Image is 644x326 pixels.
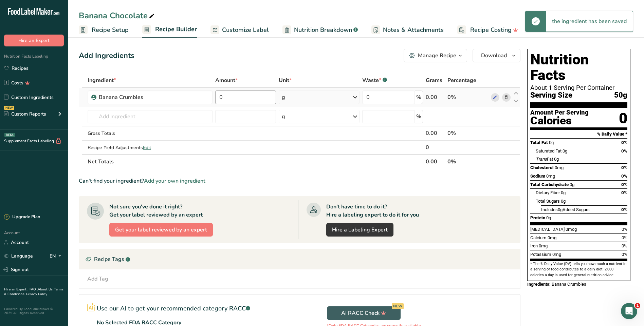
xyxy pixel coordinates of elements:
[326,223,393,237] a: Hire a Labeling Expert
[621,190,627,195] span: 0%
[621,174,627,179] span: 0%
[536,157,553,162] span: Fat
[326,203,419,219] div: Don't have time to do it? Hire a labeling expert to do it for you
[530,215,545,220] span: Protein
[622,252,627,257] span: 0%
[546,11,633,32] div: the ingredient has been saved
[536,148,562,154] span: Saturated Fat
[79,249,520,269] div: Recipe Tags
[530,235,547,240] span: Calcium
[30,287,38,292] a: FAQ .
[536,157,547,162] i: Trans
[327,306,401,320] button: AI RACC Check NEW
[279,76,292,84] span: Unit
[561,199,566,204] span: 0g
[88,110,213,123] input: Add Ingredient
[426,143,445,151] div: 0
[155,25,197,34] span: Recipe Builder
[621,182,627,187] span: 0%
[447,93,488,101] div: 0%
[87,275,108,283] div: Add Tag
[527,282,551,287] span: Ingredients:
[530,91,572,100] span: Serving Size
[473,49,520,62] button: Download
[552,282,586,287] span: Banana Crumbles
[635,303,640,308] span: 1
[561,190,566,195] span: 0g
[371,22,444,38] a: Notes & Attachments
[4,214,40,221] div: Upgrade Plan
[530,109,589,116] div: Amount Per Serving
[548,235,556,240] span: 0mg
[142,22,197,38] a: Recipe Builder
[536,199,560,204] span: Total Sugars
[621,165,627,170] span: 0%
[4,133,15,137] div: BETA
[530,252,551,257] span: Potassium
[546,174,555,179] span: 0mg
[530,130,627,138] section: % Daily Value *
[282,22,358,38] a: Nutrition Breakdown
[383,25,444,35] span: Notes & Attachments
[79,22,129,38] a: Recipe Setup
[446,154,489,168] th: 0%
[88,144,213,151] div: Recipe Yield Adjustments
[50,252,64,260] div: EN
[4,250,33,262] a: Language
[79,9,156,22] div: Banana Chocolate
[621,207,627,212] span: 0%
[86,154,424,168] th: Net Totals
[530,116,589,126] div: Calories
[563,148,567,154] span: 0g
[143,144,151,151] span: Edit
[566,227,577,232] span: 0mcg
[99,93,184,101] div: Banana Crumbles
[426,93,445,101] div: 0.00
[92,25,129,35] span: Recipe Setup
[88,130,213,137] div: Gross Totals
[341,309,386,317] span: AI RACC Check
[621,140,627,145] span: 0%
[530,140,548,145] span: Total Fat
[88,76,116,84] span: Ingredient
[470,25,512,35] span: Recipe Costing
[447,76,476,84] span: Percentage
[530,261,627,278] section: * The % Daily Value (DV) tells you how much a nutrient in a serving of food contributes to a dail...
[549,140,554,145] span: 0g
[426,129,445,137] div: 0.00
[619,109,627,127] div: 0
[530,174,545,179] span: Sodium
[4,287,63,297] a: Terms & Conditions .
[555,165,564,170] span: 0mg
[109,203,203,219] div: Not sure you've done it right? Get your label reviewed by an expert
[115,226,207,234] span: Get your label reviewed by an expert
[621,148,627,154] span: 0%
[97,304,250,313] p: Use our AI to get your recommended category RACC
[282,93,285,101] div: g
[4,110,46,118] div: Custom Reports
[4,307,64,315] div: Powered By FoodLabelMaker © 2025 All Rights Reserved
[38,287,54,292] a: About Us .
[79,177,520,185] div: Can't find your ingredient?
[530,84,627,91] div: About 1 Serving Per Container
[481,52,507,60] span: Download
[530,52,627,83] h1: Nutrition Facts
[4,106,14,110] div: NEW
[418,52,456,60] div: Manage Recipe
[554,157,559,162] span: 0g
[570,182,574,187] span: 0g
[614,91,627,100] span: 50g
[447,129,488,137] div: 0%
[26,292,47,297] a: Privacy Policy
[404,49,467,62] button: Manage Recipe
[457,22,518,38] a: Recipe Costing
[530,243,538,248] span: Iron
[530,165,554,170] span: Cholesterol
[282,113,285,121] div: g
[622,243,627,248] span: 0%
[210,22,269,38] a: Customize Label
[541,207,590,212] span: Includes Added Sugars
[536,190,560,195] span: Dietary Fiber
[222,25,269,35] span: Customize Label
[530,227,565,232] span: [MEDICAL_DATA]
